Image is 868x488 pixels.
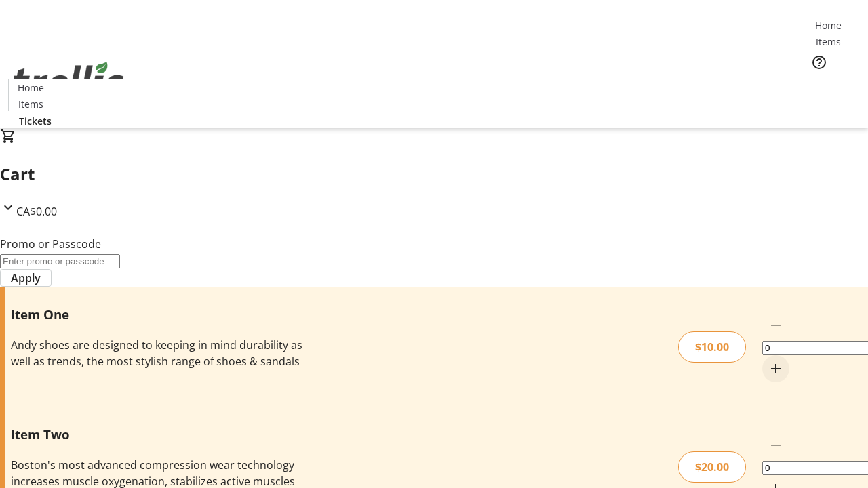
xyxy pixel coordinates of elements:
[18,97,43,111] span: Items
[806,35,850,49] a: Items
[19,114,52,128] span: Tickets
[9,97,52,111] a: Items
[816,35,841,49] span: Items
[11,425,307,444] h3: Item Two
[8,47,129,115] img: Orient E2E Organization UZ4tP1Dm5l's Logo
[16,204,57,219] span: CA$0.00
[815,18,842,33] span: Home
[806,49,833,76] button: Help
[762,355,789,382] button: Increment by one
[806,18,850,33] a: Home
[678,331,746,363] div: $10.00
[678,451,746,483] div: $20.00
[8,114,62,128] a: Tickets
[11,305,307,324] h3: Item One
[806,79,860,93] a: Tickets
[18,81,44,95] span: Home
[11,337,307,369] div: Andy shoes are designed to keeping in mind durability as well as trends, the most stylish range o...
[11,270,41,286] span: Apply
[9,81,52,95] a: Home
[816,79,849,93] span: Tickets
